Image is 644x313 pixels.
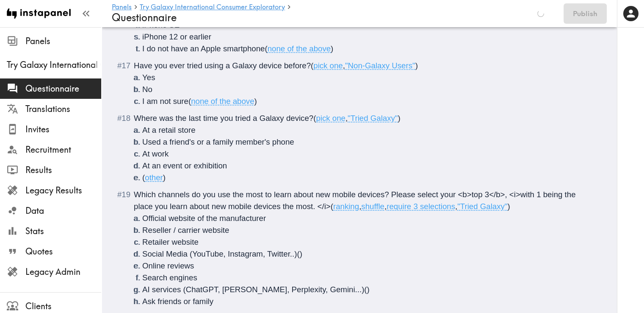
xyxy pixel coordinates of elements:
span: , [455,202,457,211]
span: Legacy Results [25,184,101,196]
span: ) [398,114,400,123]
span: Data [25,205,101,217]
span: none of the above [268,44,331,53]
span: () [364,285,369,294]
span: AI services (ChatGPT, [PERSON_NAME], Perplexity, Gemini...) [142,285,364,294]
span: ( [331,202,333,211]
span: () [297,249,302,258]
span: Online reviews [142,261,194,270]
span: , [343,61,345,70]
span: Ask friends or family [142,297,213,306]
span: pick one [313,61,343,70]
span: Clients [25,300,101,312]
span: Results [25,164,101,176]
span: , [359,202,361,211]
span: At an event or exhibition [142,161,227,170]
span: ranking [333,202,359,211]
span: , [384,202,387,211]
span: , [345,114,348,123]
span: Where was the last time you tried a Galaxy device? [134,114,313,123]
span: At work [142,149,169,158]
span: "Tried Galaxy" [457,202,507,211]
span: Panels [25,35,101,47]
span: none of the above [191,97,254,106]
span: "Tried Galaxy" [348,114,398,123]
span: ( [313,114,316,123]
span: ( [142,173,145,182]
span: ( [188,97,191,106]
span: ) [507,202,510,211]
span: "Non-Galaxy Users" [345,61,415,70]
span: Search engines [142,273,197,282]
span: other [145,173,163,182]
span: require 3 selections [387,202,455,211]
h4: Questionnaire [112,11,517,24]
span: Which channels do you use the most to learn about new mobile devices? Please select your <b>top 3... [134,190,578,211]
span: Stats [25,225,101,237]
span: Have you ever tried using a Galaxy device before? [134,61,311,70]
span: Quotes [25,246,101,257]
span: Used a friend's or a family member's phone [142,137,294,146]
a: Panels [112,3,132,11]
a: Try Galaxy International Consumer Exploratory [140,3,285,11]
span: Questionnaire [25,83,101,95]
span: ) [415,61,418,70]
span: Recruitment [25,144,101,156]
span: Yes [142,73,155,82]
span: shuffle [361,202,384,211]
span: At a retail store [142,126,195,134]
span: Reseller / carrier website [142,226,229,235]
span: ( [265,44,267,53]
span: ) [331,44,333,53]
span: Official website of the manufacturer [142,214,266,223]
span: Invites [25,123,101,135]
span: I am not sure [142,97,188,106]
span: Retailer website [142,238,199,246]
span: pick one [316,114,345,123]
span: No [142,85,152,94]
span: Try Galaxy International Consumer Exploratory [7,59,101,71]
span: ( [311,61,313,70]
span: iPhone 12 or earlier [142,32,211,41]
span: Translations [25,103,101,115]
span: Legacy Admin [25,266,101,278]
span: ) [254,97,257,106]
span: ) [163,173,166,182]
span: Social Media (YouTube, Instagram, Twitter..) [142,249,297,258]
span: I do not have an Apple smartphone [142,44,265,53]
